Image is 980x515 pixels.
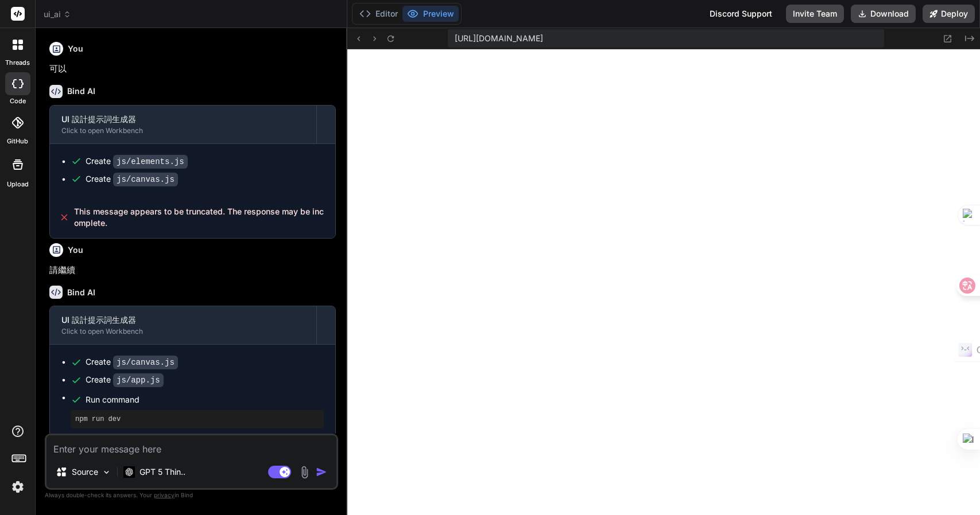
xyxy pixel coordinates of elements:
[786,5,844,23] button: Invite Team
[45,490,338,501] p: Always double-check its answers. Your in Bind
[923,5,975,23] button: Deploy
[102,467,111,477] img: Pick Models
[86,374,164,386] div: Create
[298,466,311,479] img: attachment
[68,244,83,256] h6: You
[113,373,164,387] code: js/app.js
[67,85,95,97] h6: Bind AI
[123,466,135,477] img: GPT 5 Thinking High
[86,356,178,368] div: Create
[49,63,336,76] p: 可以
[347,49,980,515] iframe: Preview
[5,58,30,68] label: threads
[72,466,98,478] p: Source
[44,9,71,20] span: ui_ai
[8,477,28,497] img: settings
[68,43,83,54] h6: You
[75,415,319,424] pre: npm run dev
[113,356,178,369] code: js/canvas.js
[140,466,185,478] p: GPT 5 Thin..
[86,394,324,405] span: Run command
[50,106,316,143] button: UI 設計提示詞生成器Click to open Workbench
[86,155,188,167] div: Create
[355,6,402,22] button: Editor
[67,287,95,298] h6: Bind AI
[703,5,779,23] div: Discord Support
[50,306,316,344] button: UI 設計提示詞生成器Click to open Workbench
[7,180,29,189] label: Upload
[10,96,26,106] label: code
[316,466,327,478] img: icon
[61,327,305,336] div: Click to open Workbench
[402,6,459,22] button: Preview
[61,314,305,326] div: UI 設計提示詞生成器
[61,114,305,125] div: UI 設計提示詞生成器
[61,126,305,135] div: Click to open Workbench
[86,173,178,185] div: Create
[455,33,543,44] span: [URL][DOMAIN_NAME]
[113,173,178,186] code: js/canvas.js
[851,5,916,23] button: Download
[113,155,188,169] code: js/elements.js
[154,491,175,498] span: privacy
[7,136,28,146] label: GitHub
[49,264,336,277] p: 請繼續
[74,206,326,229] span: This message appears to be truncated. The response may be incomplete.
